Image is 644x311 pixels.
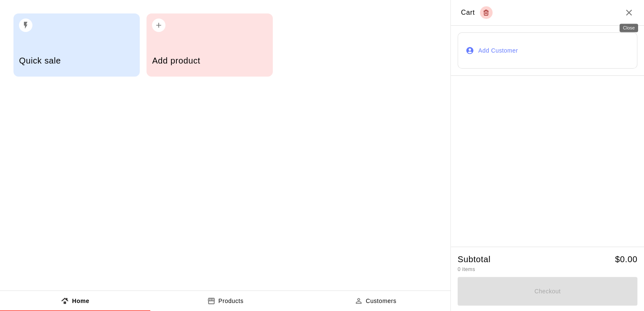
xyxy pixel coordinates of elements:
[218,297,244,306] p: Products
[19,55,134,66] h5: Quick sale
[458,266,475,272] span: 0 items
[624,8,634,18] button: Close
[480,6,492,19] button: Empty cart
[72,297,89,306] p: Home
[458,254,490,265] h5: Subtotal
[152,55,267,66] h5: Add product
[146,13,273,77] button: Add product
[615,254,637,265] h5: $ 0.00
[13,13,140,77] button: Quick sale
[461,6,492,19] div: Cart
[458,32,637,69] button: Add Customer
[366,297,397,306] p: Customers
[620,24,638,32] div: Close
